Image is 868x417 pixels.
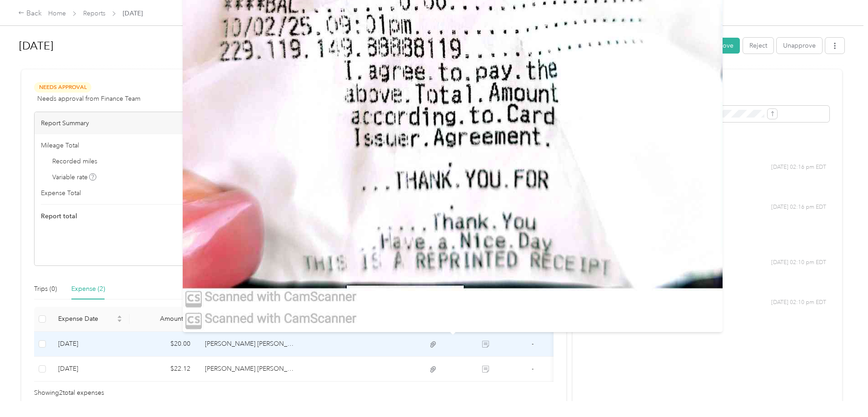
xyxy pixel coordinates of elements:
[52,172,97,182] span: Variable rate
[34,284,57,294] div: Trips (0)
[771,259,826,267] span: [DATE] 02:10 pm EDT
[512,332,554,357] td: -
[83,10,105,17] a: Reports
[51,357,130,382] td: 10-2-2025
[34,388,104,398] span: Showing 2 total expenses
[41,141,79,150] span: Mileage Total
[41,188,81,198] span: Expense Total
[48,10,66,17] a: Home
[71,284,105,294] div: Expense (2)
[51,332,130,357] td: 10-3-2025
[532,340,534,348] span: -
[771,203,826,211] span: [DATE] 02:16 pm EDT
[771,163,826,172] span: [DATE] 02:16 pm EDT
[34,82,91,93] span: Needs Approval
[130,357,198,382] td: $22.12
[58,315,115,323] span: Expense Date
[137,315,183,323] span: Amount
[37,94,140,103] span: Needs approval from Finance Team
[532,365,534,373] span: -
[130,307,198,332] th: Amount
[117,314,122,319] span: caret-up
[130,332,198,357] td: $20.00
[771,299,826,307] span: [DATE] 02:10 pm EDT
[52,157,97,166] span: Recorded miles
[777,38,822,54] button: Unapprove
[35,112,290,134] div: Report Summary
[18,8,42,19] div: Back
[198,357,303,382] td: Harris Teeter Food
[41,211,77,221] span: Report total
[512,357,554,382] td: -
[117,318,122,324] span: caret-down
[51,307,130,332] th: Expense Date
[198,332,303,357] td: Harris Teeter Food
[19,35,695,57] h1: 10/2/2025
[743,38,773,54] button: Reject
[817,366,868,417] iframe: Everlance-gr Chat Button Frame
[123,9,143,18] span: [DATE]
